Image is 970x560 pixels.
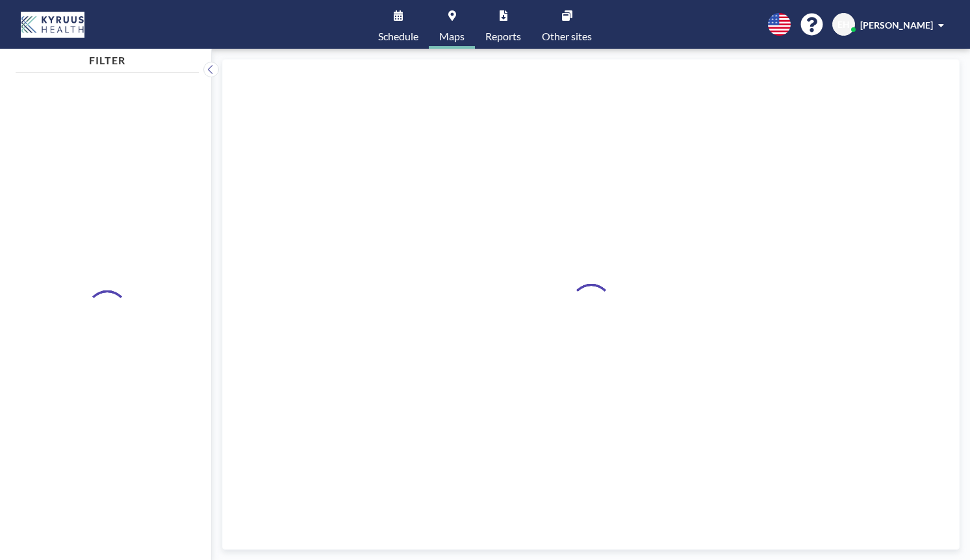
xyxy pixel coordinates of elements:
img: organization-logo [21,12,84,38]
span: [PERSON_NAME] [860,19,933,31]
h4: FILTER [16,49,199,67]
span: Schedule [378,31,418,42]
span: Other sites [542,31,592,42]
span: Reports [485,31,521,42]
span: Maps [439,31,465,42]
span: EH [837,19,850,31]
